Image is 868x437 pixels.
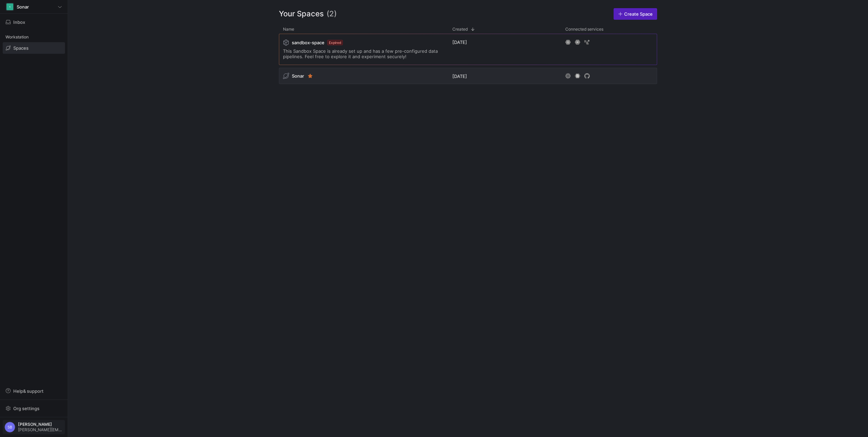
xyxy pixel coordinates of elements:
span: Your Spaces [279,8,324,20]
button: Help& support [3,385,65,397]
span: Help & support [13,388,44,394]
a: Org settings [3,406,65,412]
div: Workstation [3,32,65,42]
span: [DATE] [452,39,467,45]
span: sandbox-space [292,40,324,45]
span: Sonar [292,73,304,79]
span: This Sandbox Space is already set up and has a few pre-configured data pipelines. Feel free to ex... [283,48,444,59]
span: [DATE] [452,74,467,79]
div: Press SPACE to select this row. [279,68,657,87]
span: Expired [327,40,343,45]
span: (2) [327,8,337,20]
a: Create Space [614,8,657,20]
span: Sonar [17,4,29,10]
button: SB[PERSON_NAME][PERSON_NAME][EMAIL_ADDRESS][DOMAIN_NAME] [3,420,65,434]
div: SB [4,422,15,433]
span: Inbox [13,19,25,25]
button: Inbox [3,16,65,28]
span: Connected services [565,27,603,32]
div: S [6,3,13,10]
span: Create Space [624,11,653,17]
span: Spaces [13,45,29,51]
div: Press SPACE to select this row. [279,34,657,68]
span: Org settings [13,406,39,411]
span: [PERSON_NAME][EMAIL_ADDRESS][DOMAIN_NAME] [18,427,63,432]
span: Created [452,27,468,32]
span: [PERSON_NAME] [18,422,63,427]
span: Name [283,27,294,32]
a: Spaces [3,42,65,54]
button: Org settings [3,403,65,414]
